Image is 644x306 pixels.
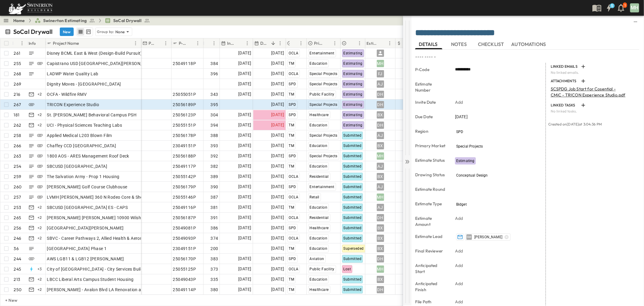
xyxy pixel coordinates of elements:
span: Education [310,236,328,240]
span: OCLA [289,195,299,199]
p: 260 [14,184,22,190]
span: 386 [210,225,218,231]
p: Anticipated Finish [415,281,447,293]
button: Sort [270,40,277,47]
p: Primary Market [415,143,447,149]
span: Education [310,277,328,282]
span: Submitted [344,195,362,199]
p: 254 [14,163,21,169]
div: + 3 [36,265,43,273]
div: + 2 [36,91,43,98]
span: 381 [210,204,218,210]
p: Due Date [260,40,269,46]
button: Sort [237,40,244,47]
p: 268 [14,71,21,77]
span: [DATE] [238,224,251,231]
span: [DATE] [238,265,251,272]
div: + 2 [36,286,43,293]
p: LINKED EMAILS [551,64,578,69]
span: 25055142P [173,174,196,180]
span: [GEOGRAPHIC_DATA][PERSON_NAME] [47,225,124,231]
span: Submitted [344,185,362,189]
button: Menu [194,40,201,47]
button: Sort [80,40,87,47]
span: Submitted [344,174,362,179]
span: 382 [210,163,218,169]
span: [PERSON_NAME] [474,235,502,239]
button: Sort [349,40,356,47]
button: Sort [291,40,297,47]
nav: breadcrumbs [13,18,154,24]
span: 25055125P [173,266,196,272]
p: Add [455,262,463,269]
span: SPD [289,226,296,230]
span: Submitted [344,164,362,168]
span: 25055051P [173,91,196,97]
p: Add [455,215,463,221]
span: AUTOMATIONS [511,42,547,47]
p: 261 [14,50,21,56]
span: 373 [210,266,218,272]
span: Submitted [344,144,362,148]
span: [DATE] [271,70,284,77]
button: Menu [18,40,26,47]
span: [DATE] [238,132,251,139]
span: Special Projects [310,133,338,138]
span: Submitted [344,236,362,240]
p: 266 [14,143,21,149]
span: [DATE] [238,214,251,221]
span: Residential [310,174,329,179]
img: 6c363589ada0b36f064d841b69d3a419a338230e66bb0a533688fa5cc3e9e735.png [7,2,54,14]
p: Invite Date [415,99,447,105]
span: CHECKLIST [478,42,505,47]
span: Swinerton Estimating [43,18,87,24]
span: OCFA - Wildfire RMV [47,91,87,97]
span: [DATE] [238,204,251,211]
span: Submitted [344,226,362,230]
span: Disney BCML East & West (Design-Build Pursuit) [47,50,142,56]
span: 23049151P [173,143,196,149]
span: Estimating [344,61,363,66]
span: Entertainment [310,51,335,55]
span: Special Projects [310,72,338,76]
div: # [12,38,27,48]
p: 257 [14,194,21,200]
p: 262 [14,122,21,128]
span: Education [310,205,328,210]
p: SoCal Drywall [13,28,53,36]
p: Region [415,128,447,134]
span: [DATE] [238,91,251,98]
span: 25049117P [173,163,196,169]
span: [DATE] [238,70,251,77]
span: Submitted [344,257,362,261]
span: [DATE] [238,286,251,293]
span: [DATE] [238,50,251,57]
span: DETAILS [419,42,439,47]
span: Submitted [344,205,362,210]
span: 25049093P [173,235,196,241]
span: [DATE] [238,255,251,262]
span: [DATE] [271,142,284,149]
span: Education [310,246,328,251]
p: Estimate Type [415,201,447,207]
span: [DATE] [271,101,284,108]
p: 213 [14,276,21,282]
button: kanban view [85,28,92,35]
span: 25049118P [173,60,196,67]
span: SBCUSD [GEOGRAPHIC_DATA] [47,163,107,169]
span: LBCC Liberal Arts Campus Student Housing [47,276,134,282]
p: Drawing Status [415,172,447,178]
span: [DATE] [238,235,251,242]
span: Education [310,61,328,66]
span: OCLA [289,216,299,220]
span: 25055146P [173,194,196,200]
span: 387 [210,194,218,200]
span: Estimating [344,113,363,117]
span: [DATE] [455,114,468,120]
span: UCI - Physical Sciences Teaching Labs [47,122,122,128]
p: ATTACHMENTS [551,79,578,83]
span: 343 [210,91,218,97]
span: [DATE] [271,111,284,118]
span: SBVC - Career Pathways 2, Allied Health & Aeronautics Bldg's [47,235,168,241]
span: SPD [289,185,296,189]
